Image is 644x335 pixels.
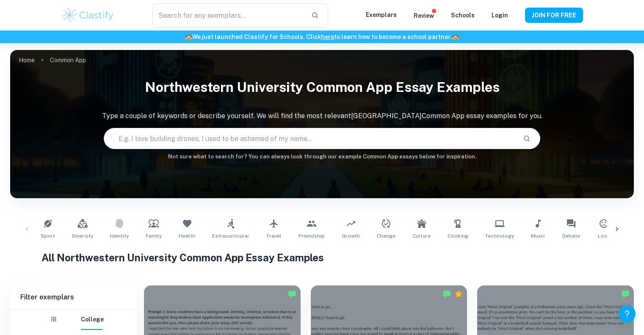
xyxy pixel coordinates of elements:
[448,232,468,240] span: Cooking
[44,310,64,330] button: IB
[110,232,129,240] span: Identity
[61,7,115,24] img: Clastify logo
[321,33,334,40] a: here
[485,232,514,240] span: Technology
[10,285,137,309] h6: Filter exemplars
[185,33,192,40] span: 🏫
[81,310,104,330] button: College
[451,12,475,19] a: Schools
[104,127,516,150] input: E.g. I love building drones, I used to be ashamed of my name...
[212,232,249,240] span: Extracurricular
[454,290,463,298] div: Premium
[44,310,104,330] div: Filter type choice
[342,232,360,240] span: Growth
[19,54,35,66] a: Home
[412,232,431,240] span: Culture
[525,8,583,23] button: JOIN FOR FREE
[366,10,397,19] p: Exemplars
[41,232,55,240] span: Sport
[179,232,195,240] span: Health
[452,33,459,40] span: 🏫
[598,232,610,240] span: Loss
[152,3,304,27] input: Search for any exemplars...
[50,55,86,65] p: Common App
[288,290,296,298] img: Marked
[299,232,325,240] span: Friendship
[414,11,434,20] p: Review
[72,232,93,240] span: Diversity
[10,152,634,161] h6: Not sure what to search for? You can always look through our example Common App essays below for ...
[41,250,603,265] h1: All Northwestern University Common App Essay Examples
[492,12,508,19] a: Login
[531,232,545,240] span: Music
[10,111,634,121] p: Type a couple of keywords or describe yourself. We will find the most relevant [GEOGRAPHIC_DATA] ...
[2,32,642,42] h6: We just launched Clastify for Schools. Click to learn how to become a school partner.
[377,232,395,240] span: Change
[619,305,636,322] button: Help and Feedback
[266,232,282,240] span: Travel
[10,74,634,101] h1: Northwestern University Common App Essay Examples
[442,290,451,298] img: Marked
[562,232,580,240] span: Debate
[621,290,630,298] img: Marked
[520,131,534,146] button: Search
[146,232,162,240] span: Family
